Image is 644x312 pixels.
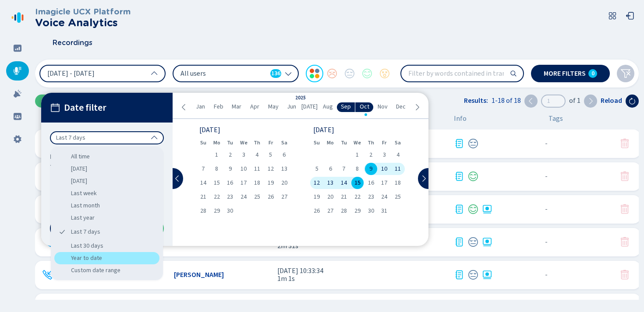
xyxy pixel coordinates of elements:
svg: search [510,70,517,77]
div: Sun Oct 05 2025 [310,163,324,175]
div: Sat Sep 27 2025 [277,191,291,203]
svg: tick [59,228,66,235]
div: Fri Oct 31 2025 [378,205,391,217]
span: 22 [214,194,220,200]
div: [DATE] [313,127,402,133]
div: Sun Oct 19 2025 [310,191,324,203]
span: 8 [356,166,359,172]
span: 1 [356,152,359,158]
span: 4 [255,152,258,158]
svg: screen-rec [482,237,492,247]
div: Thu Oct 16 2025 [364,177,378,189]
svg: trash-fill [619,204,630,214]
span: No tags assigned [545,172,548,180]
svg: trash-fill [619,171,630,182]
span: 6 [283,152,286,158]
h2: Voice Analytics [35,17,131,29]
span: All users [180,69,267,78]
button: Your role doesn't allow you to delete this conversation [619,270,630,280]
svg: chevron-right [587,98,594,105]
div: Fri Sep 19 2025 [264,177,277,189]
abbr: Wednesday [240,140,248,146]
div: Alarms [6,84,29,103]
svg: funnel-disabled [620,68,631,79]
button: More filters0 [531,65,610,82]
div: Last month [54,200,159,212]
div: Fri Oct 10 2025 [378,163,391,175]
div: Wed Oct 08 2025 [350,163,364,175]
svg: telephone-inbound [42,237,53,247]
div: Tue Oct 28 2025 [337,205,351,217]
span: Last 7 days [56,133,85,142]
div: Fri Oct 03 2025 [378,149,391,161]
div: Fri Sep 05 2025 [264,149,277,161]
span: 23 [368,194,374,200]
button: Previous page [524,95,538,108]
span: 10 [381,166,387,172]
svg: chevron-left [180,104,188,111]
span: 1 [215,152,218,158]
div: Sat Sep 20 2025 [277,177,291,189]
span: 25 [254,194,260,200]
div: Thu Oct 30 2025 [364,205,378,217]
span: Feb [214,103,223,110]
span: 7 [202,166,205,172]
span: Apr [250,103,259,110]
span: Dec [396,103,406,110]
div: Positive sentiment [468,204,478,214]
div: Transcription available [454,270,464,280]
span: 3 [242,152,245,158]
span: No tags assigned [545,238,548,246]
abbr: Wednesday [354,140,361,146]
div: Mon Sep 01 2025 [210,149,223,161]
span: Recordings [53,39,92,47]
svg: calendar [50,102,60,113]
span: 29 [214,208,220,214]
button: Your role doesn't allow you to delete this conversation [619,171,630,182]
div: Mon Sep 08 2025 [210,163,223,175]
span: 26 [268,194,274,200]
span: From [50,151,67,162]
span: 20 [327,194,333,200]
div: Wed Sep 17 2025 [237,177,251,189]
div: Sat Oct 18 2025 [391,177,405,189]
span: Reload [601,97,622,105]
div: Mon Sep 29 2025 [210,205,223,217]
abbr: Friday [269,140,273,146]
div: Fri Oct 17 2025 [378,177,391,189]
div: Dashboard [6,39,29,58]
abbr: Tuesday [341,140,347,146]
svg: chevron-left [174,175,181,182]
svg: box-arrow-left [626,11,634,20]
svg: dashboard-filled [13,44,22,53]
span: Aug [323,103,333,110]
div: Tue Sep 02 2025 [223,149,237,161]
span: 2 [229,152,232,158]
div: Wed Sep 24 2025 [237,191,251,203]
span: Nov [378,103,388,110]
div: Sat Oct 04 2025 [391,149,405,161]
svg: screen-rec [482,270,492,280]
span: 28 [200,208,206,214]
span: 31 [381,208,387,214]
button: [DATE] - [DATE] [39,65,166,82]
div: Tue Oct 21 2025 [337,191,351,203]
div: Sat Sep 06 2025 [277,149,291,161]
span: 19 [268,180,274,186]
span: 21 [200,194,206,200]
abbr: Sunday [200,140,206,146]
span: 4 [396,152,400,158]
span: Oct [360,103,369,110]
abbr: Saturday [281,140,287,146]
h3: Imagicle UCX Platform [35,7,131,17]
span: 14 [341,180,347,186]
svg: journal-text [454,138,464,149]
div: Tue Oct 07 2025 [337,163,351,175]
span: Jan [196,103,205,110]
span: Jun [287,103,296,110]
button: Your role doesn't allow you to delete this conversation [619,204,630,214]
svg: journal-text [454,237,464,247]
div: Screen recording available [482,237,492,247]
span: 17 [241,180,247,186]
abbr: Sunday [314,140,320,146]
